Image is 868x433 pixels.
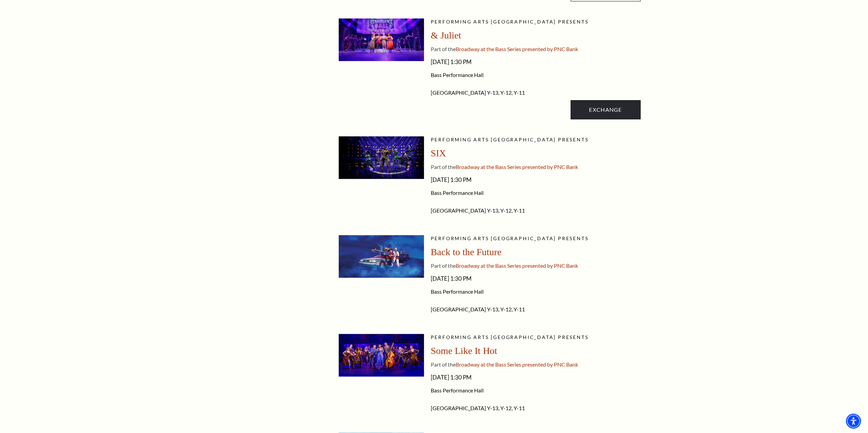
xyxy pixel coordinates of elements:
[487,89,525,96] span: Y-13, Y-12, Y-11
[487,405,525,411] span: Y-13, Y-12, Y-11
[431,57,641,67] span: [DATE] 1:30 PM
[431,46,456,52] span: Part of the
[846,414,861,429] div: Accessibility Menu
[431,247,502,257] span: Back to the Future
[431,19,589,25] span: Performing Arts [GEOGRAPHIC_DATA] presents
[456,164,578,170] span: Broadway at the Bass Series presented by PNC Bank
[456,262,578,269] span: Broadway at the Bass Series presented by PNC Bank
[456,361,578,368] span: Broadway at the Bass Series presented by PNC Bank
[339,235,424,278] img: A futuristic car with gullwing doors is featured, surrounded by lightning and smoke, with two cha...
[431,288,641,295] span: Bass Performance Hall
[431,89,486,96] span: [GEOGRAPHIC_DATA]
[431,137,589,142] span: Performing Arts [GEOGRAPHIC_DATA] presents
[431,207,486,214] span: [GEOGRAPHIC_DATA]
[431,148,446,158] span: SIX
[487,306,525,312] span: Y-13, Y-12, Y-11
[431,387,641,394] span: Bass Performance Hall
[487,207,525,214] span: Y-13, Y-12, Y-11
[431,372,641,383] span: [DATE] 1:30 PM
[339,136,424,179] img: six-pdp_desktop-1600x800.jpg
[431,30,461,41] span: & Juliet
[431,262,456,269] span: Part of the
[431,189,641,196] span: Bass Performance Hall
[431,273,641,284] span: [DATE] 1:30 PM
[431,334,589,340] span: Performing Arts [GEOGRAPHIC_DATA] presents
[339,18,424,61] img: jul-pdp_desktop-1600x800.jpg
[431,306,486,312] span: [GEOGRAPHIC_DATA]
[571,100,640,119] a: Exchange
[431,361,456,368] span: Part of the
[431,405,486,411] span: [GEOGRAPHIC_DATA]
[431,164,456,170] span: Part of the
[431,72,641,78] span: Bass Performance Hall
[456,46,578,52] span: Broadway at the Bass Series presented by PNC Bank
[339,334,424,376] img: A vibrant musical performance featuring a diverse cast in colorful costumes, singing and dancing ...
[431,345,497,356] span: Some Like It Hot
[431,235,589,241] span: Performing Arts [GEOGRAPHIC_DATA] presents
[431,174,641,185] span: [DATE] 1:30 PM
